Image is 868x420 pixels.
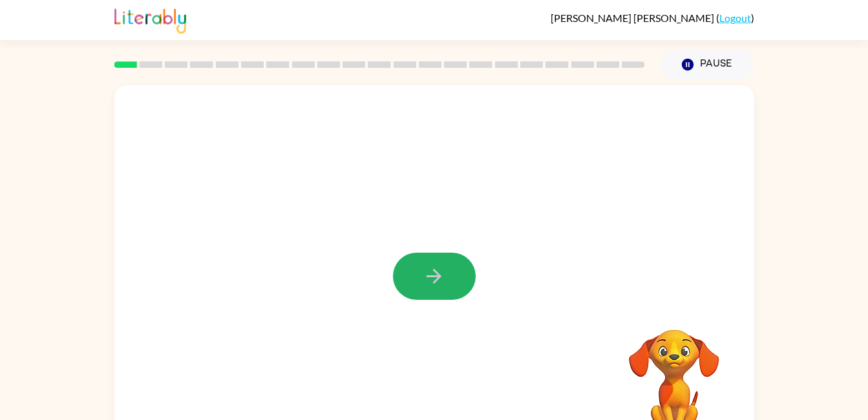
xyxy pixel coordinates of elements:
span: [PERSON_NAME] [PERSON_NAME] [551,12,716,24]
button: Pause [661,50,754,79]
a: Logout [719,12,751,24]
div: ( ) [551,12,754,24]
img: Literably [114,5,186,34]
